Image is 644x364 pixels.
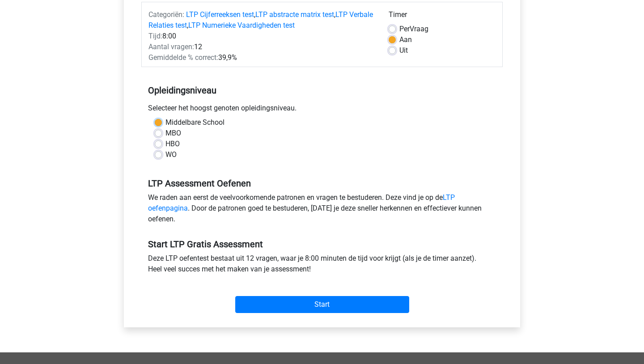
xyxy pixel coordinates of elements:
h5: LTP Assessment Oefenen [148,178,496,189]
div: Deze LTP oefentest bestaat uit 12 vragen, waar je 8:00 minuten de tijd voor krijgt (als je de tim... [141,253,503,278]
div: , , , [142,9,382,31]
span: Tijd: [148,32,162,40]
label: Vraag [399,24,428,34]
a: LTP abstracte matrix test [255,10,334,19]
div: 8:00 [142,31,382,42]
div: 12 [142,42,382,52]
h5: Start LTP Gratis Assessment [148,239,496,250]
h5: Opleidingsniveau [148,81,496,99]
span: Gemiddelde % correct: [148,53,218,62]
span: Per [399,25,410,33]
span: Aantal vragen: [148,42,194,51]
span: Categoriën: [148,10,184,19]
label: MBO [165,128,181,139]
div: We raden aan eerst de veelvoorkomende patronen en vragen te bestuderen. Deze vind je op de . Door... [141,192,503,228]
a: LTP Cijferreeksen test [186,10,254,19]
label: Aan [399,34,412,45]
a: LTP Numerieke Vaardigheden test [188,21,295,30]
label: Uit [399,45,408,56]
label: WO [165,149,177,160]
div: 39,9% [142,52,382,63]
div: Timer [389,9,496,24]
label: Middelbare School [165,117,225,128]
label: HBO [165,139,180,149]
div: Selecteer het hoogst genoten opleidingsniveau. [141,103,503,117]
input: Start [235,296,409,313]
